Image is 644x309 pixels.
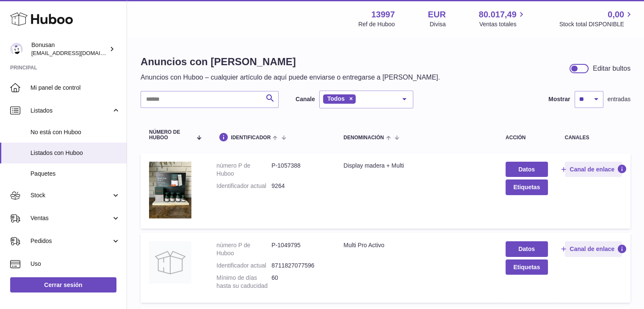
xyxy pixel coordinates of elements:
[343,241,489,249] div: Multi Pro Activo
[565,162,622,177] button: Canal de enlace
[506,135,548,141] div: acción
[216,262,271,270] dt: Identificador actual
[506,241,548,257] a: Datos
[608,9,624,20] span: 0,00
[271,274,326,290] dd: 60
[10,277,116,292] a: Cerrar sesión
[559,20,634,28] span: Stock total DISPONIBLE
[593,64,630,73] div: Editar bultos
[608,95,630,103] span: entradas
[30,170,120,178] span: Paquetes
[216,274,271,290] dt: Mínimo de días hasta su caducidad
[371,9,395,20] strong: 13997
[231,135,271,141] span: identificador
[296,95,315,103] label: Canale
[30,149,120,157] span: Listados con Huboo
[565,135,622,141] div: canales
[30,107,111,115] span: Listados
[30,260,120,268] span: Uso
[343,135,384,141] span: denominación
[271,241,326,257] dd: P-1049795
[565,241,622,257] button: Canal de enlace
[141,73,440,82] p: Anuncios con Huboo – cualquier artículo de aquí puede enviarse o entregarse a [PERSON_NAME].
[30,128,120,136] span: No está con Huboo
[149,241,191,284] img: Multi Pro Activo
[149,162,191,218] img: Display madera + Multi
[216,241,271,257] dt: número P de Huboo
[10,43,23,55] img: info@bonusan.es
[31,41,108,57] div: Bonusan
[30,214,111,222] span: Ventas
[271,182,326,190] dd: 9264
[271,162,326,178] dd: P-1057388
[30,84,120,92] span: Mi panel de control
[479,9,517,20] span: 80.017,49
[216,182,271,190] dt: Identificador actual
[569,245,614,253] span: Canal de enlace
[141,55,440,69] h1: Anuncios con [PERSON_NAME]
[31,50,124,56] span: [EMAIL_ADDRESS][DOMAIN_NAME]
[506,259,548,275] button: Etiquetas
[30,191,111,199] span: Stock
[428,9,445,20] strong: EUR
[569,166,614,173] span: Canal de enlace
[506,162,548,177] a: Datos
[216,162,271,178] dt: número P de Huboo
[479,20,526,28] span: Ventas totales
[149,130,192,141] span: número de Huboo
[506,179,548,195] button: Etiquetas
[559,9,634,28] a: 0,00 Stock total DISPONIBLE
[30,237,111,245] span: Pedidos
[343,162,489,170] div: Display madera + Multi
[358,20,395,28] div: Ref de Huboo
[548,95,570,103] label: Mostrar
[327,95,345,102] span: Todos
[271,262,326,270] dd: 8711827077596
[430,20,446,28] div: Divisa
[479,9,526,28] a: 80.017,49 Ventas totales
